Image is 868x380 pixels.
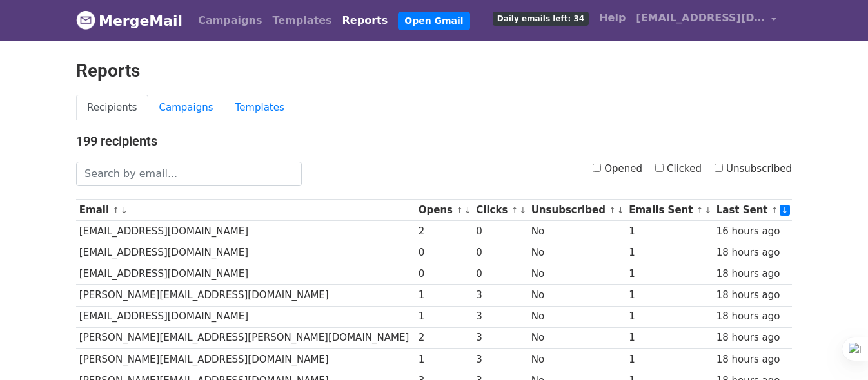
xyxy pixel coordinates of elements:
th: Email [76,200,415,221]
td: 1 [415,306,473,327]
a: ↓ [121,205,128,215]
a: Campaigns [148,95,224,121]
td: 1 [626,285,713,306]
td: [EMAIL_ADDRESS][DOMAIN_NAME] [76,263,415,285]
td: No [528,221,626,242]
img: MergeMail logo [76,10,95,30]
td: [PERSON_NAME][EMAIL_ADDRESS][PERSON_NAME][DOMAIN_NAME] [76,327,415,348]
td: 18 hours ago [713,306,792,327]
td: 3 [473,348,528,370]
td: 1 [415,285,473,306]
td: 18 hours ago [713,263,792,285]
th: Unsubscribed [528,200,626,221]
td: 1 [626,306,713,327]
th: Last Sent [713,200,792,221]
a: Campaigns [193,8,267,33]
a: ↑ [112,205,119,215]
h4: 199 recipients [76,133,792,149]
a: ↓ [519,205,526,215]
td: No [528,285,626,306]
td: 3 [473,327,528,348]
a: ↑ [696,205,704,215]
td: 3 [473,285,528,306]
a: ↓ [704,205,711,215]
td: 1 [415,348,473,370]
label: Unsubscribed [715,162,792,176]
a: ↑ [511,205,518,215]
td: 0 [473,242,528,263]
td: No [528,348,626,370]
label: Clicked [655,162,702,176]
h2: Reports [76,60,792,82]
a: ↓ [780,205,791,216]
td: 0 [415,263,473,285]
td: 18 hours ago [713,348,792,370]
td: 1 [626,242,713,263]
td: 18 hours ago [713,285,792,306]
a: Templates [224,95,295,121]
td: No [528,242,626,263]
a: Help [594,5,631,31]
td: [PERSON_NAME][EMAIL_ADDRESS][DOMAIN_NAME] [76,348,415,370]
a: Daily emails left: 34 [488,5,594,31]
a: Templates [267,8,337,33]
a: [EMAIL_ADDRESS][DOMAIN_NAME] [631,5,782,35]
td: 0 [415,242,473,263]
td: 1 [626,263,713,285]
td: 1 [626,327,713,348]
td: 3 [473,306,528,327]
input: Opened [593,164,601,172]
a: ↓ [464,205,471,215]
th: Emails Sent [626,200,713,221]
td: [EMAIL_ADDRESS][DOMAIN_NAME] [76,242,415,263]
td: No [528,327,626,348]
td: No [528,263,626,285]
a: Reports [337,8,393,33]
td: 18 hours ago [713,327,792,348]
input: Unsubscribed [715,164,723,172]
a: ↑ [771,205,778,215]
td: 18 hours ago [713,242,792,263]
a: Open Gmail [398,12,469,30]
td: 2 [415,327,473,348]
td: [EMAIL_ADDRESS][DOMAIN_NAME] [76,221,415,242]
label: Opened [593,162,642,176]
td: 0 [473,221,528,242]
th: Clicks [473,200,528,221]
a: Recipients [76,95,148,121]
a: ↓ [617,205,624,215]
span: Daily emails left: 34 [493,12,589,26]
a: ↑ [609,205,616,215]
a: ↑ [456,205,463,215]
th: Opens [415,200,473,221]
td: 2 [415,221,473,242]
td: [PERSON_NAME][EMAIL_ADDRESS][DOMAIN_NAME] [76,285,415,306]
input: Clicked [655,164,664,172]
td: [EMAIL_ADDRESS][DOMAIN_NAME] [76,306,415,327]
a: MergeMail [76,7,182,34]
td: No [528,306,626,327]
input: Search by email... [76,162,302,186]
span: [EMAIL_ADDRESS][DOMAIN_NAME] [636,10,765,26]
td: 0 [473,263,528,285]
td: 16 hours ago [713,221,792,242]
td: 1 [626,221,713,242]
td: 1 [626,348,713,370]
